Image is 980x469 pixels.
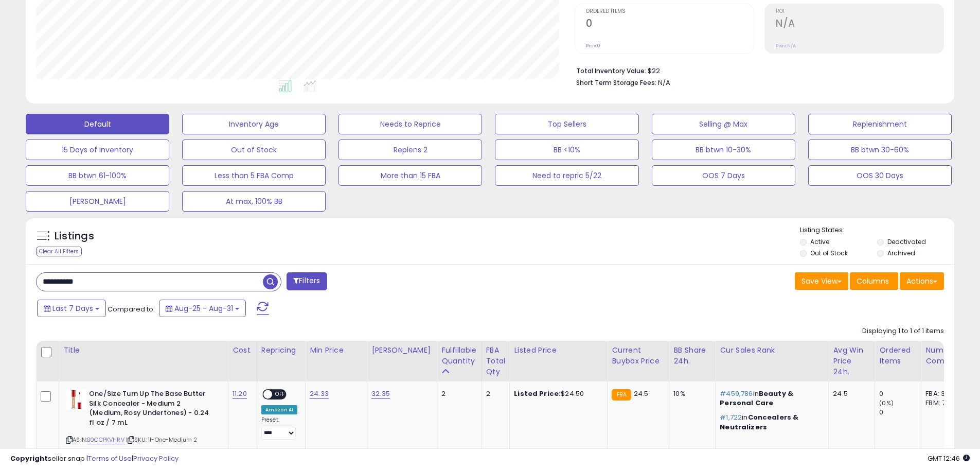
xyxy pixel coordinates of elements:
button: Selling @ Max [652,114,795,134]
button: [PERSON_NAME] [26,191,169,212]
span: 2025-09-8 12:46 GMT [928,454,970,463]
h2: N/A [776,18,943,31]
h5: Listings [55,229,94,244]
span: Last 7 Days [52,303,93,314]
div: Current Buybox Price [612,345,665,367]
div: Title [63,345,224,356]
span: Columns [857,276,889,286]
div: seller snap | | [10,454,179,464]
div: [PERSON_NAME] [371,345,433,356]
div: Listed Price [514,345,603,356]
a: 32.35 [371,389,390,399]
span: Beauty & Personal Care [720,389,793,408]
button: Need to repric 5/22 [495,165,638,186]
div: Amazon AI [261,405,297,414]
a: 24.33 [310,389,329,399]
span: #1,722 [720,412,742,422]
small: Prev: N/A [776,43,796,49]
span: Compared to: [108,304,155,314]
a: B0CCPKVHRV [87,436,124,444]
div: FBA: 3 [925,389,959,398]
b: Listed Price: [514,389,561,398]
div: $24.50 [514,389,599,398]
button: 15 Days of Inventory [26,140,169,160]
div: BB Share 24h. [673,345,711,367]
button: BB <10% [495,140,638,160]
button: Replens 2 [338,140,482,160]
span: #459,786 [720,389,753,398]
img: 31WuZ1bJZIL._SL40_.jpg [66,389,86,410]
strong: Copyright [10,454,48,463]
button: Columns [850,272,898,290]
button: Needs to Reprice [338,114,482,134]
div: Repricing [261,345,301,356]
button: OOS 30 Days [808,165,952,186]
div: Preset: [261,416,297,440]
b: Short Term Storage Fees: [576,78,656,87]
span: Ordered Items [586,9,754,14]
a: Privacy Policy [133,454,179,463]
p: Listing States: [800,225,954,235]
button: Replenishment [808,114,952,134]
div: Displaying 1 to 1 of 1 items [862,326,944,336]
span: | SKU: 11-One-Medium 2 [126,436,198,444]
label: Out of Stock [810,249,848,257]
button: Save View [795,272,848,290]
div: Clear All Filters [36,247,82,256]
button: Filters [287,272,327,290]
small: (0%) [879,399,894,407]
span: ROI [776,9,943,14]
div: Cur Sales Rank [720,345,824,356]
a: Terms of Use [88,454,132,463]
button: Inventory Age [182,114,326,134]
div: 2 [486,389,502,398]
button: More than 15 FBA [338,165,482,186]
b: Total Inventory Value: [576,66,646,75]
button: Aug-25 - Aug-31 [159,300,246,317]
button: Last 7 Days [37,300,106,317]
div: 0 [879,389,921,398]
b: One/Size Turn Up The Base Butter Silk Concealer - Medium 2 (Medium, Rosy Undertones) - 0.24 fl oz... [89,389,214,430]
small: FBA [612,389,631,401]
button: Less than 5 FBA Comp [182,165,326,186]
small: Prev: 0 [586,43,600,49]
span: Aug-25 - Aug-31 [174,303,233,314]
div: Min Price [310,345,363,356]
p: in [720,413,821,431]
div: FBM: 7 [925,398,959,408]
div: Avg Win Price 24h. [833,345,870,377]
label: Archived [887,249,915,257]
button: Out of Stock [182,140,326,160]
button: BB btwn 10-30% [652,140,795,160]
button: Default [26,114,169,134]
p: in [720,389,821,408]
div: 24.5 [833,389,867,398]
div: 0 [879,408,921,417]
button: At max, 100% BB [182,191,326,212]
h2: 0 [586,18,754,31]
a: 11.20 [233,389,247,399]
button: Actions [900,272,944,290]
span: OFF [272,390,289,399]
button: BB btwn 30-60% [808,140,952,160]
div: Fulfillable Quantity [441,345,477,367]
div: Ordered Items [879,345,917,367]
button: Top Sellers [495,114,638,134]
div: 2 [441,389,473,398]
li: $22 [576,64,936,76]
div: 10% [673,389,707,398]
div: FBA Total Qty [486,345,506,377]
button: OOS 7 Days [652,165,795,186]
div: Cost [233,345,253,356]
span: N/A [658,78,670,88]
button: BB btwn 61-100% [26,165,169,186]
div: Num of Comp. [925,345,963,367]
label: Active [810,237,829,246]
label: Deactivated [887,237,926,246]
span: Concealers & Neutralizers [720,412,798,431]
span: 24.5 [634,389,649,398]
